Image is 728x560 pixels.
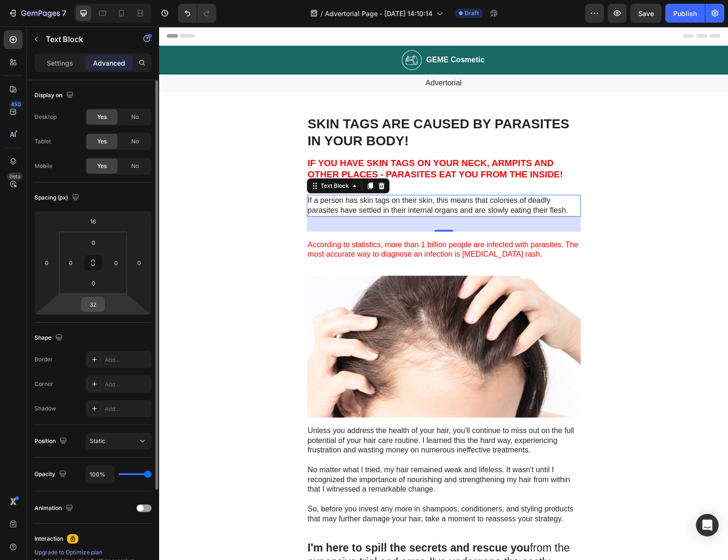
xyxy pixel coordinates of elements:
iframe: Design area [159,26,728,560]
input: 16 [84,214,102,228]
div: Interaction [34,535,63,543]
span: No [131,137,139,146]
span: Yes [97,162,107,170]
input: 0 [40,256,54,270]
strong: I'm here to spill the secrets and rescue you [149,515,371,527]
button: Static [85,433,152,450]
div: Add... [105,405,149,413]
p: 7 [62,8,66,19]
h2: GEME Cosmetic [266,28,327,40]
p: ⁠⁠⁠⁠⁠⁠⁠ [149,131,421,154]
img: gempages_432750572815254551-867b3b92-1406-4fb6-94ce-98dfd5fc9646.png [148,249,422,391]
div: Rich Text Editor. Editing area: main [148,168,422,190]
span: According to statistics, more than 1 billion people are infected with parasites. The most accurat... [149,214,419,232]
div: Shape [34,332,65,344]
div: Corner [34,380,53,388]
span: / [321,8,323,18]
input: 0 [132,256,146,270]
div: Text Block [160,155,192,164]
input: 0px [84,235,103,250]
input: 0px [109,256,123,270]
div: Upgrade to Optimize plan [34,548,152,557]
strong: IF YOU HAVE SKIN TAGS ON YOUR NECK, ARMPITS AND OTHER PLACES - PARASITES EAT YOU FROM THE INSIDE! [149,132,404,153]
p: If a person has skin tags on their skin, this means that colonies of deadly parasites have settle... [149,169,421,189]
p: No matter what I tried, my hair remained weak and lifeless. It wasn't until I recognized the impo... [149,439,421,468]
div: Position [34,435,69,448]
div: Rich Text Editor. Editing area: main [148,213,422,234]
div: Add... [105,356,149,364]
span: Advertorial Page - [DATE] 14:10:14 [325,8,432,18]
button: Publish [665,4,705,23]
h1: Rich Text Editor. Editing area: main [148,88,422,125]
div: Opacity [34,468,68,481]
div: Shadow [34,404,56,413]
h2: Rich Text Editor. Editing area: main [148,130,422,155]
button: Save [630,4,661,23]
div: Animation [34,502,75,515]
div: Add... [105,380,149,389]
span: Yes [97,113,107,121]
div: Mobile [34,162,52,170]
input: Auto [86,466,114,483]
p: Unless you address the health of your hair, you'll continue to miss out on the full potential of ... [149,400,421,429]
input: 0px [84,276,103,290]
span: Save [638,9,654,17]
div: Undo/Redo [178,4,216,23]
input: 32 [84,297,102,311]
span: No [131,113,139,121]
div: Beta [7,173,23,180]
p: Advertorial [1,52,568,62]
button: 7 [4,4,70,23]
p: Settings [47,58,73,68]
div: Spacing (px) [34,192,81,204]
span: Static [90,437,105,444]
span: No [131,162,139,170]
div: Open Intercom Messenger [696,514,719,536]
div: Border [34,355,53,364]
input: 0px [64,256,78,270]
p: Text Block [46,33,126,45]
div: Desktop [34,113,57,121]
span: Yes [97,137,107,146]
div: Publish [673,8,697,18]
div: Tablet [34,137,51,146]
p: So, before you invest any more in shampoos, conditioners, and styling products that may further d... [149,478,421,498]
div: Display on [34,89,76,102]
div: 450 [9,100,23,108]
strong: SKIN TAGS ARE CAUSED BY PARASITES IN YOUR BODY! [149,90,410,122]
p: Advanced [93,58,125,68]
p: ⁠⁠⁠⁠⁠⁠⁠ [149,89,421,124]
span: Draft [465,9,479,17]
